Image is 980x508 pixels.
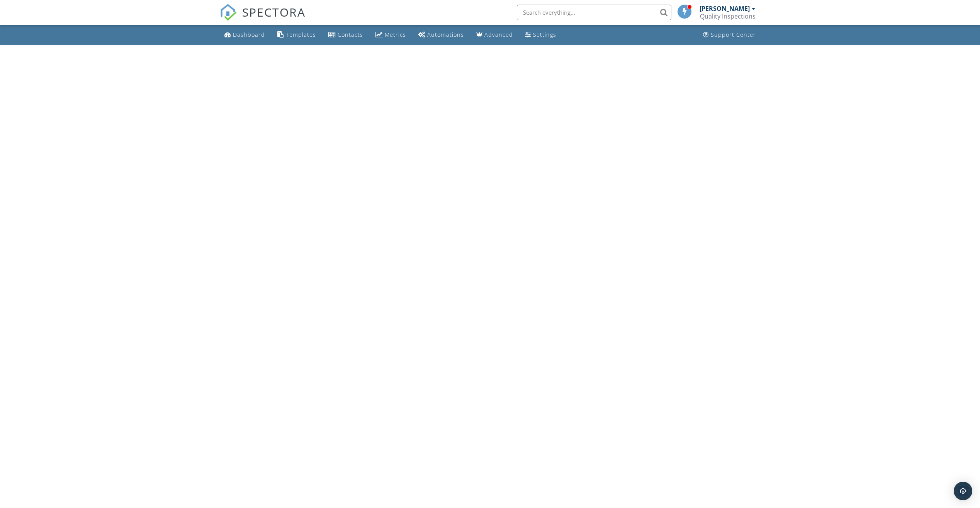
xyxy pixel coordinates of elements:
div: Quality Inspections [700,12,756,20]
div: Settings [533,31,556,38]
div: Open Intercom Messenger [954,482,972,500]
div: Templates [286,31,316,38]
a: Templates [274,28,319,42]
a: Metrics [372,28,409,42]
a: SPECTORA [220,10,306,27]
div: Automations [427,31,464,38]
a: Support Center [700,28,759,42]
a: Automations (Basic) [415,28,467,42]
input: Search everything... [517,5,671,20]
a: Dashboard [221,28,268,42]
a: Settings [522,28,559,42]
img: The Best Home Inspection Software - Spectora [220,4,237,21]
div: Advanced [484,31,513,38]
div: Dashboard [233,31,265,38]
a: Advanced [473,28,516,42]
div: Contacts [338,31,363,38]
div: Support Center [711,31,756,38]
a: Contacts [325,28,366,42]
div: Metrics [385,31,406,38]
span: SPECTORA [242,4,306,20]
div: [PERSON_NAME] [700,5,750,12]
